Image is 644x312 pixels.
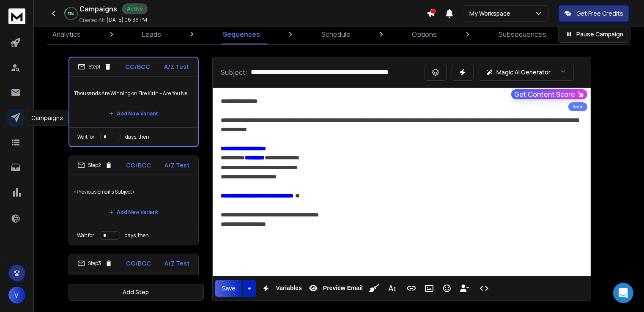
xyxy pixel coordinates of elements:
[215,280,242,297] button: Save
[74,180,193,204] p: <Previous Email's Subject>
[102,204,165,221] button: Add New Variant
[223,29,260,39] p: Sequences
[68,11,74,16] p: 13 %
[403,280,419,297] button: Insert Link (Ctrl+K)
[321,285,364,292] span: Preview Email
[126,161,151,170] p: CC/BCC
[576,9,623,18] p: Get Free Credits
[79,4,117,14] h1: Campaigns
[366,280,382,297] button: Clean HTML
[305,280,364,297] button: Preview Email
[142,29,161,39] p: Leads
[479,64,574,81] button: Magic AI Generator
[407,24,442,44] a: Options
[421,280,437,297] button: Insert Image (Ctrl+P)
[137,24,166,44] a: Leads
[69,156,199,245] li: Step2CC/BCCA/Z Test<Previous Email's Subject>Add New VariantWait fordays, then
[165,161,190,170] p: A/Z Test
[469,9,514,18] p: My Workspace
[77,161,112,169] div: Step 2
[412,29,437,39] p: Options
[69,57,199,147] li: Step1CC/BCCA/Z TestThousands Are Winning on Fire Kirin – Are You Next? 🔥Add New VariantWait forda...
[499,29,546,39] p: Subsequences
[321,29,351,39] p: Schedule
[558,26,630,43] button: Pause Campaign
[493,24,551,44] a: Subsequences
[74,82,193,105] p: Thousands Are Winning on Fire Kirin – Are You Next? 🔥
[497,68,551,77] p: Magic AI Generator
[165,259,190,268] p: A/Z Test
[52,29,81,39] p: Analytics
[77,260,112,267] div: Step 3
[79,17,105,24] p: Created At:
[258,280,304,297] button: Variables
[439,280,455,297] button: Emoticons
[125,232,149,239] p: days, then
[613,283,633,303] div: Open Intercom Messenger
[107,16,147,23] p: [DATE] 08:36 PM
[126,259,151,268] p: CC/BCC
[122,3,148,14] div: Active
[384,280,400,297] button: More Text
[8,287,25,304] button: V
[78,63,112,71] div: Step 1
[218,24,265,44] a: Sequences
[164,63,189,71] p: A/Z Test
[47,24,86,44] a: Analytics
[8,8,25,24] img: logo
[511,89,587,99] button: Get Content Score
[568,102,587,111] div: Beta
[126,134,150,140] p: days, then
[274,285,304,292] span: Variables
[26,110,69,126] div: Campaigns
[221,67,248,77] p: Subject:
[77,232,95,239] p: Wait for
[69,284,204,301] button: Add Step
[126,63,151,71] p: CC/BCC
[102,105,165,122] button: Add New Variant
[457,280,473,297] button: Insert Unsubscribe Link
[476,280,492,297] button: Code View
[559,5,629,22] button: Get Free Credits
[316,24,356,44] a: Schedule
[78,134,95,140] p: Wait for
